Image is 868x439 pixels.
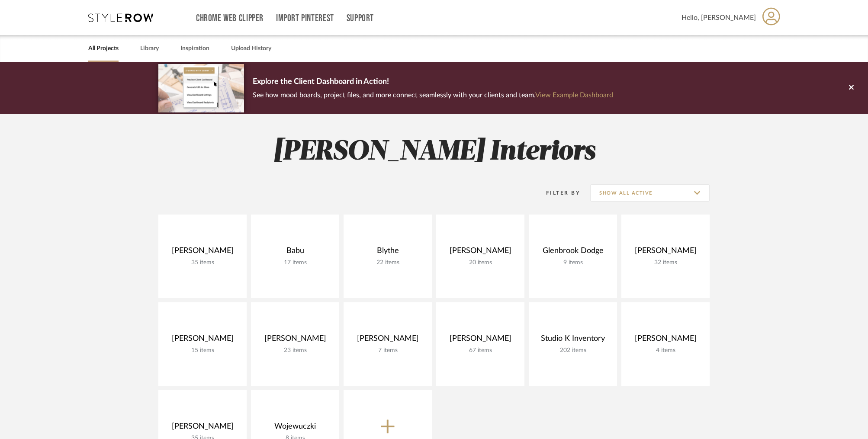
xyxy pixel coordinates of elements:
div: 15 items [165,347,240,354]
div: [PERSON_NAME] [443,334,518,347]
div: Glenbrook Dodge [536,246,610,259]
div: [PERSON_NAME] [443,246,518,259]
p: See how mood boards, project files, and more connect seamlessly with your clients and team. [253,89,613,101]
div: Babu [258,246,332,259]
div: 35 items [165,259,240,266]
div: 67 items [443,347,518,354]
h2: [PERSON_NAME] Interiors [122,136,746,168]
a: Import Pinterest [276,15,334,22]
div: [PERSON_NAME] [258,334,332,347]
a: View Example Dashboard [535,92,613,99]
div: 32 items [628,259,703,266]
div: 20 items [443,259,518,266]
div: 17 items [258,259,332,266]
a: Library [140,43,159,54]
div: 23 items [258,347,332,354]
a: Inspiration [180,43,209,54]
div: [PERSON_NAME] [165,334,240,347]
div: [PERSON_NAME] [628,246,703,259]
a: Upload History [231,43,271,54]
img: d5d033c5-7b12-40c2-a960-1ecee1989c38.png [158,64,244,112]
div: Blythe [350,246,425,259]
p: Explore the Client Dashboard in Action! [253,75,613,89]
div: Studio K Inventory [536,334,610,347]
a: All Projects [88,43,119,54]
div: 22 items [350,259,425,266]
div: [PERSON_NAME] [628,334,703,347]
div: 7 items [350,347,425,354]
div: [PERSON_NAME] [165,246,240,259]
div: Filter By [535,189,580,197]
div: Wojewuczki [258,422,332,435]
div: 9 items [536,259,610,266]
a: Chrome Web Clipper [196,15,264,22]
div: [PERSON_NAME] [350,334,425,347]
span: Hello, [PERSON_NAME] [682,13,756,23]
div: [PERSON_NAME] [165,422,240,435]
div: 4 items [628,347,703,354]
a: Support [347,15,374,22]
div: 202 items [536,347,610,354]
